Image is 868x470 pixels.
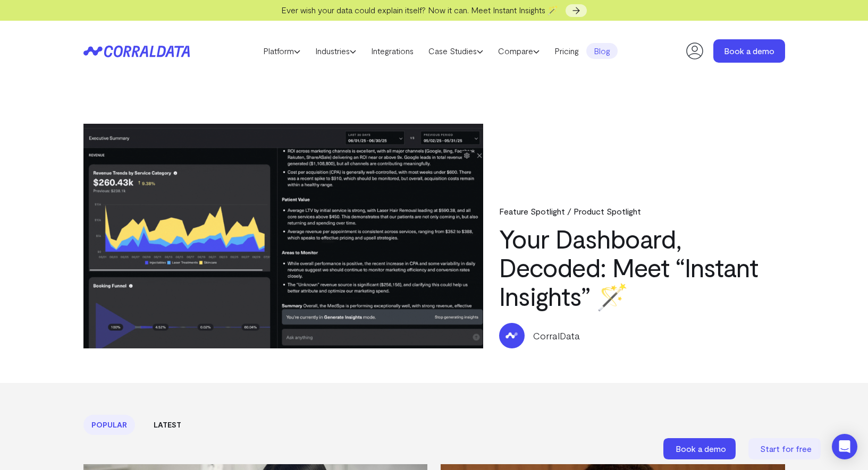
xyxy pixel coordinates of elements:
[281,5,558,15] span: Ever wish your data could explain itself? Now it can. Meet Instant Insights 🪄
[676,443,726,454] span: Book a demo
[533,329,580,343] p: CorralData
[760,443,812,454] span: Start for free
[713,39,785,63] a: Book a demo
[146,415,189,435] a: Latest
[586,43,618,59] a: Blog
[491,43,547,59] a: Compare
[421,43,491,59] a: Case Studies
[547,43,586,59] a: Pricing
[748,438,823,459] a: Start for free
[308,43,364,59] a: Industries
[256,43,308,59] a: Platform
[364,43,421,59] a: Integrations
[83,415,135,435] a: Popular
[499,223,758,311] a: Your Dashboard, Decoded: Meet “Instant Insights” 🪄
[499,206,785,216] div: Feature Spotlight / Product Spotlight
[663,438,738,459] a: Book a demo
[832,434,857,459] div: Open Intercom Messenger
